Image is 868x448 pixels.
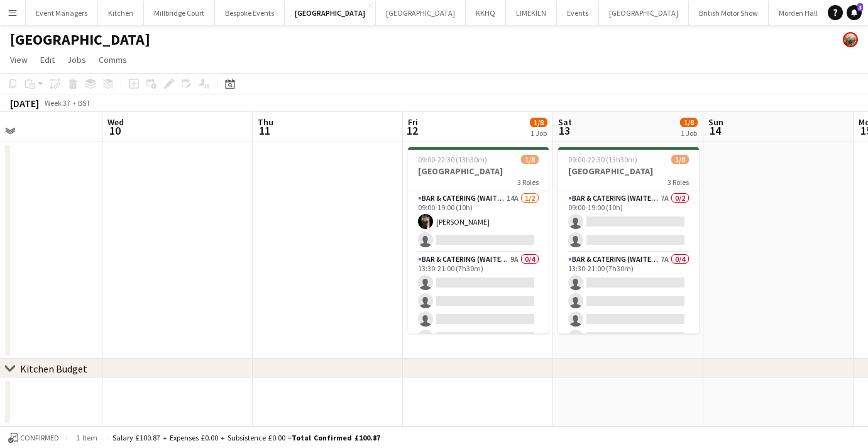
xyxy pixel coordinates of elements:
span: Thu [258,116,273,128]
button: Kitchen [98,1,144,25]
span: Jobs [67,54,86,65]
a: 3 [847,5,862,20]
span: View [10,54,28,65]
span: 12 [406,123,418,138]
span: Sat [558,116,572,128]
span: 11 [256,123,273,138]
span: 09:00-22:30 (13h30m) [418,155,487,164]
div: Salary £100.87 + Expenses £0.00 + Subsistence £0.00 = [113,433,380,442]
span: Week 37 [41,98,73,108]
span: 1 item [72,433,102,442]
h1: [GEOGRAPHIC_DATA] [10,30,150,49]
div: 1 Job [681,128,697,138]
a: Jobs [62,52,91,68]
span: 10 [106,123,124,138]
span: Comms [99,54,127,65]
div: 1 Job [530,128,547,138]
button: Events [557,1,599,25]
button: [GEOGRAPHIC_DATA] [285,1,376,25]
button: Confirmed [6,431,61,445]
span: 1/8 [680,118,698,127]
h3: [GEOGRAPHIC_DATA] [558,165,699,177]
a: View [5,52,33,68]
button: [GEOGRAPHIC_DATA] [376,1,466,25]
span: Edit [40,54,55,65]
app-job-card: 09:00-22:30 (13h30m)1/8[GEOGRAPHIC_DATA]3 RolesBar & Catering (Waiter / waitress)7A0/209:00-19:00... [558,147,699,333]
span: 3 [857,3,863,11]
span: 1/8 [521,155,539,164]
button: Bespoke Events [215,1,285,25]
span: 1/8 [530,118,547,127]
span: Fri [408,116,418,128]
app-card-role: Bar & Catering (Waiter / waitress)14A1/209:00-19:00 (10h)[PERSON_NAME] [408,191,549,252]
span: 13 [556,123,572,138]
span: 14 [706,123,723,138]
span: 3 Roles [517,177,539,187]
span: 3 Roles [667,177,689,187]
button: Millbridge Court [144,1,215,25]
app-card-role: Bar & Catering (Waiter / waitress)7A0/413:30-21:00 (7h30m) [558,252,699,350]
app-card-role: Bar & Catering (Waiter / waitress)9A0/413:30-21:00 (7h30m) [408,252,549,350]
span: Total Confirmed £100.87 [292,433,380,442]
span: Confirmed [20,434,59,442]
a: Comms [94,52,132,68]
div: Kitchen Budget [20,362,87,375]
span: Sun [708,116,723,128]
span: 09:00-22:30 (13h30m) [568,155,637,164]
app-job-card: 09:00-22:30 (13h30m)1/8[GEOGRAPHIC_DATA]3 RolesBar & Catering (Waiter / waitress)14A1/209:00-19:0... [408,147,549,333]
app-user-avatar: Staffing Manager [843,32,858,47]
span: 1/8 [671,155,689,164]
button: British Motor Show [689,1,769,25]
span: Wed [107,116,124,128]
div: [DATE] [10,97,39,109]
app-card-role: Bar & Catering (Waiter / waitress)7A0/209:00-19:00 (10h) [558,191,699,252]
button: [GEOGRAPHIC_DATA] [599,1,689,25]
button: KKHQ [466,1,506,25]
div: BST [78,98,91,108]
button: Morden Hall [769,1,828,25]
h3: [GEOGRAPHIC_DATA] [408,165,549,177]
button: LIMEKILN [506,1,557,25]
button: Event Managers [26,1,98,25]
a: Edit [35,52,60,68]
